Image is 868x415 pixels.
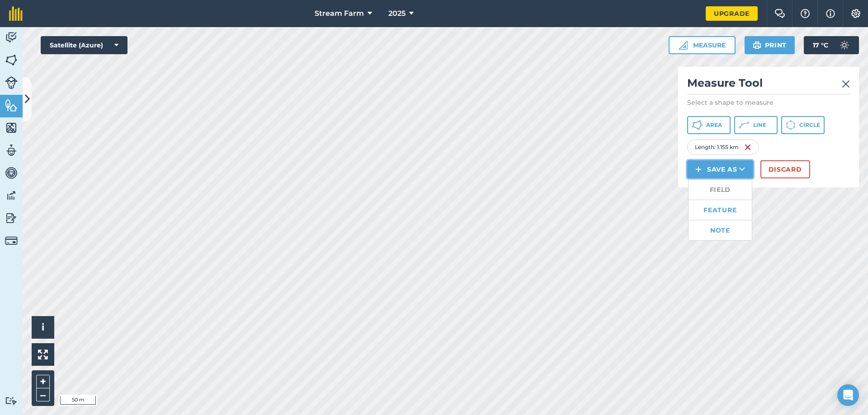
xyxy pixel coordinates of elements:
[38,350,48,359] img: Four arrows, one pointing top left, one top right, one bottom right and the last bottom left
[800,9,811,18] img: A question mark icon
[826,8,835,19] img: svg+xml;base64,PHN2ZyB4bWxucz0iaHR0cDovL3d3dy53My5vcmcvMjAwMC9zdmciIHdpZHRoPSIxNyIgaGVpZ2h0PSIxNy...
[745,36,795,54] button: Print
[799,121,820,129] span: Circle
[753,121,766,129] span: Line
[687,140,759,155] div: Length : 1.155 km
[835,36,854,54] img: svg+xml;base64,PD94bWwgdmVyc2lvbj0iMS4wIiBlbmNvZGluZz0idXRmLTgiPz4KPCEtLSBHZW5lcmF0b3I6IEFkb2JlIE...
[5,98,18,112] img: svg+xml;base64,PHN2ZyB4bWxucz0iaHR0cDovL3d3dy53My5vcmcvMjAwMC9zdmciIHdpZHRoPSI1NiIgaGVpZ2h0PSI2MC...
[687,160,753,178] button: Save as FieldFeatureNote
[695,164,702,175] img: svg+xml;base64,PHN2ZyB4bWxucz0iaHR0cDovL3d3dy53My5vcmcvMjAwMC9zdmciIHdpZHRoPSIxNCIgaGVpZ2h0PSIyNC...
[5,76,18,89] img: svg+xml;base64,PD94bWwgdmVyc2lvbj0iMS4wIiBlbmNvZGluZz0idXRmLTgiPz4KPCEtLSBHZW5lcmF0b3I6IEFkb2JlIE...
[5,396,18,405] img: svg+xml;base64,PD94bWwgdmVyc2lvbj0iMS4wIiBlbmNvZGluZz0idXRmLTgiPz4KPCEtLSBHZW5lcmF0b3I6IEFkb2JlIE...
[850,9,861,18] img: A cog icon
[32,316,54,339] button: i
[813,36,828,54] span: 17 ° C
[689,220,752,240] a: Note
[41,36,127,54] button: Satellite (Azure)
[5,166,18,180] img: svg+xml;base64,PD94bWwgdmVyc2lvbj0iMS4wIiBlbmNvZGluZz0idXRmLTgiPz4KPCEtLSBHZW5lcmF0b3I6IEFkb2JlIE...
[5,53,18,67] img: svg+xml;base64,PHN2ZyB4bWxucz0iaHR0cDovL3d3dy53My5vcmcvMjAwMC9zdmciIHdpZHRoPSI1NiIgaGVpZ2h0PSI2MC...
[5,121,18,135] img: svg+xml;base64,PHN2ZyB4bWxucz0iaHR0cDovL3d3dy53My5vcmcvMjAwMC9zdmciIHdpZHRoPSI1NiIgaGVpZ2h0PSI2MC...
[42,322,44,333] span: i
[689,180,752,200] a: Field
[842,79,850,89] img: svg+xml;base64,PHN2ZyB4bWxucz0iaHR0cDovL3d3dy53My5vcmcvMjAwMC9zdmciIHdpZHRoPSIyMiIgaGVpZ2h0PSIzMC...
[5,211,18,225] img: svg+xml;base64,PD94bWwgdmVyc2lvbj0iMS4wIiBlbmNvZGluZz0idXRmLTgiPz4KPCEtLSBHZW5lcmF0b3I6IEFkb2JlIE...
[706,121,722,129] span: Area
[804,36,859,54] button: 17 °C
[706,6,758,21] a: Upgrade
[5,31,18,44] img: svg+xml;base64,PD94bWwgdmVyc2lvbj0iMS4wIiBlbmNvZGluZz0idXRmLTgiPz4KPCEtLSBHZW5lcmF0b3I6IEFkb2JlIE...
[5,144,18,157] img: svg+xml;base64,PD94bWwgdmVyc2lvbj0iMS4wIiBlbmNvZGluZz0idXRmLTgiPz4KPCEtLSBHZW5lcmF0b3I6IEFkb2JlIE...
[687,98,850,107] p: Select a shape to measure
[9,6,23,21] img: fieldmargin Logo
[679,41,688,50] img: Ruler icon
[753,40,761,51] img: svg+xml;base64,PHN2ZyB4bWxucz0iaHR0cDovL3d3dy53My5vcmcvMjAwMC9zdmciIHdpZHRoPSIxOSIgaGVpZ2h0PSIyNC...
[781,116,825,134] button: Circle
[734,116,778,134] button: Line
[744,142,751,153] img: svg+xml;base64,PHN2ZyB4bWxucz0iaHR0cDovL3d3dy53My5vcmcvMjAwMC9zdmciIHdpZHRoPSIxNiIgaGVpZ2h0PSIyNC...
[687,76,850,94] h2: Measure Tool
[774,9,785,18] img: Two speech bubbles overlapping with the left bubble in the forefront
[689,200,752,220] a: Feature
[36,388,50,401] button: –
[687,116,731,134] button: Area
[5,234,18,247] img: svg+xml;base64,PD94bWwgdmVyc2lvbj0iMS4wIiBlbmNvZGluZz0idXRmLTgiPz4KPCEtLSBHZW5lcmF0b3I6IEFkb2JlIE...
[36,375,50,388] button: +
[669,36,736,54] button: Measure
[760,160,810,178] button: Discard
[5,189,18,202] img: svg+xml;base64,PD94bWwgdmVyc2lvbj0iMS4wIiBlbmNvZGluZz0idXRmLTgiPz4KPCEtLSBHZW5lcmF0b3I6IEFkb2JlIE...
[315,8,364,19] span: Stream Farm
[837,384,859,406] div: Open Intercom Messenger
[388,8,406,19] span: 2025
